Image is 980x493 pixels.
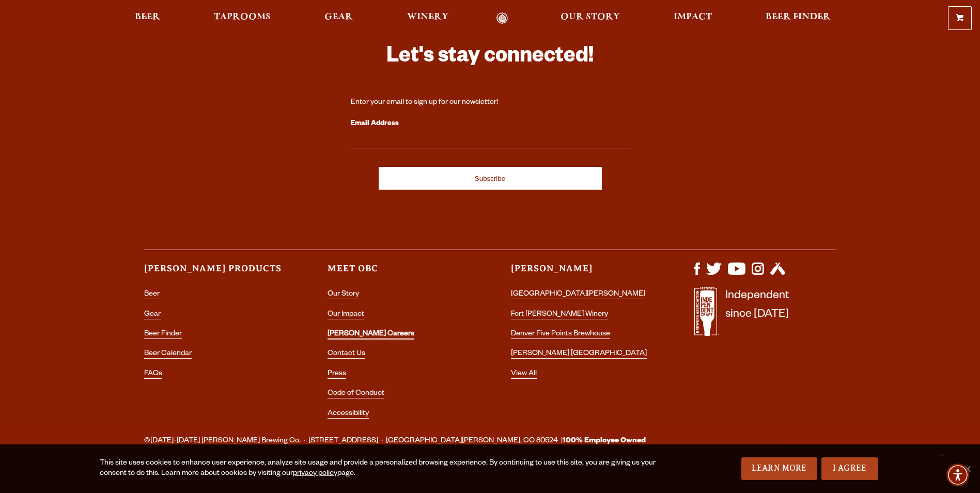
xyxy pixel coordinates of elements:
a: Gear [144,311,161,319]
a: [PERSON_NAME] [GEOGRAPHIC_DATA] [511,350,647,359]
a: Beer Finder [759,12,837,24]
span: ©[DATE]-[DATE] [PERSON_NAME] Brewing Co. · [STREET_ADDRESS] · [GEOGRAPHIC_DATA][PERSON_NAME], CO ... [144,435,646,448]
span: Gear [324,13,353,21]
a: Visit us on Facebook [694,270,700,278]
a: [PERSON_NAME] Careers [328,330,414,340]
a: Our Story [328,290,359,299]
a: FAQs [144,370,162,379]
a: Contact Us [328,350,365,359]
span: Beer [135,13,160,21]
a: Visit us on Instagram [752,270,764,278]
span: Beer Finder [766,13,831,21]
a: Winery [400,12,455,24]
div: Enter your email to sign up for our newsletter! [351,98,630,108]
a: Beer [144,290,160,299]
a: Odell Home [483,12,522,24]
h3: [PERSON_NAME] Products [144,263,286,284]
div: This site uses cookies to enhance user experience, analyze site usage and provide a personalized ... [100,458,657,479]
p: Independent since [DATE] [725,287,789,342]
a: Scroll to top [928,441,954,467]
a: Gear [318,12,360,24]
a: Visit us on Untappd [770,270,785,278]
a: Visit us on YouTube [728,270,745,278]
strong: 100% Employee Owned [563,437,646,445]
a: Accessibility [328,410,369,419]
h3: Meet OBC [328,263,470,284]
a: I Agree [821,457,878,480]
h3: Let's stay connected! [351,43,630,73]
a: [GEOGRAPHIC_DATA][PERSON_NAME] [511,290,645,299]
h3: [PERSON_NAME] [511,263,653,284]
a: Beer Finder [144,330,182,339]
a: View All [511,370,537,379]
span: Our Story [561,13,620,21]
a: Beer [128,12,167,24]
a: Learn More [741,457,817,480]
a: privacy policy [293,470,337,478]
span: Impact [674,13,712,21]
a: Denver Five Points Brewhouse [511,330,610,339]
a: Press [328,370,346,379]
div: Accessibility Menu [946,464,969,486]
span: Winery [407,13,448,21]
label: Email Address [351,117,630,131]
a: Beer Calendar [144,350,192,359]
a: Visit us on X (formerly Twitter) [706,270,722,278]
a: Our Impact [328,311,364,319]
a: Fort [PERSON_NAME] Winery [511,311,608,319]
a: Taprooms [207,12,277,24]
a: Our Story [554,12,627,24]
a: Code of Conduct [328,390,384,398]
a: Impact [667,12,719,24]
span: Taprooms [214,13,271,21]
input: Subscribe [379,167,602,190]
